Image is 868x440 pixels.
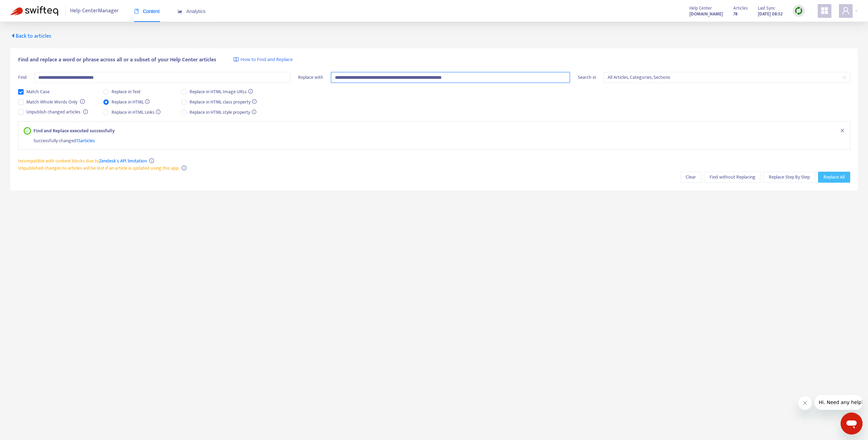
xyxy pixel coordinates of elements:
button: Replace Step By Step [763,172,815,183]
span: Articles [733,4,748,12]
span: Last Sync [758,4,775,12]
span: user [842,7,850,15]
span: Match Whole Words Only [24,98,80,106]
span: info-circle [80,99,85,104]
span: How to Find and Replace [241,56,293,64]
img: sync.dc5367851b00ba804db3.png [794,7,803,15]
span: book [134,9,139,14]
span: Content [134,9,160,14]
strong: 78 [733,10,738,18]
strong: Find and Replace executed successfully [34,127,115,134]
span: Replace in HTML Image URLs [187,88,256,96]
a: How to Find and Replace [233,56,293,64]
span: info-circle [182,166,186,170]
a: [DOMAIN_NAME] [689,10,723,18]
span: Find and replace a word or phrase across all or a subset of your Help Center articles [18,56,216,64]
button: Find without Replacing [704,172,761,183]
span: Analytics [178,9,206,14]
span: Hi. Need any help? [4,5,49,10]
span: Search in [578,73,596,81]
span: appstore [820,7,829,15]
img: image-link [233,57,239,62]
span: Replace in HTML style property [187,109,259,116]
span: Help Center [689,4,712,12]
strong: [DATE] 08:52 [758,10,782,18]
a: Zendesk's API limitation [99,157,147,165]
span: Unpublished changes to articles will be lost if an article is updated using this app. [18,164,179,172]
span: 15 articles [76,137,95,145]
span: info-circle [149,158,154,163]
button: Clear [680,172,701,183]
span: Find without Replacing [710,173,755,181]
span: info-circle [83,109,88,114]
span: Unpublish changed articles [24,108,83,116]
span: Match Case [24,88,52,96]
span: Help Center Manager [70,4,119,17]
div: Successfully changed [34,134,845,144]
iframe: Nachricht schließen [798,396,812,410]
button: Replace All [818,172,850,183]
span: Back to articles [10,32,51,41]
span: Replace All [824,173,845,181]
span: area-chart [178,9,182,14]
span: Clear [686,173,696,181]
span: Replace with [298,73,323,81]
span: check [25,129,29,133]
span: Replace in HTML [109,98,153,106]
span: Find [18,73,27,81]
span: Replace Step By Step [769,173,810,181]
span: Incompatible with content blocks due to [18,157,147,165]
iframe: Schaltfläche zum Öffnen des Messaging-Fensters [841,413,863,435]
span: All Articles, Categories, Sections [608,72,846,83]
span: Replace in HTML Links [109,109,164,116]
span: caret-left [10,33,16,38]
span: close [840,128,845,133]
iframe: Nachricht vom Unternehmen [815,395,863,410]
span: Replace in Text [109,88,143,96]
span: Replace in HTML class property [187,98,259,106]
img: Swifteq [10,6,58,16]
